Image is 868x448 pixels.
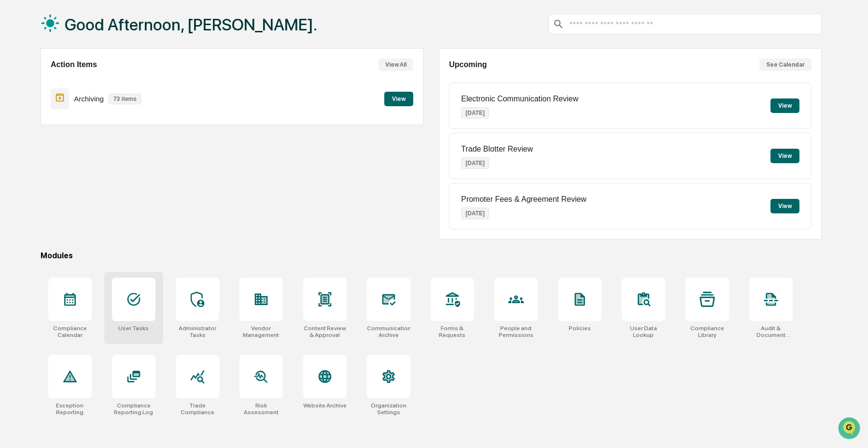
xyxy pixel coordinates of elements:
div: Communications Archive [367,325,410,338]
div: Risk Assessment [239,402,283,416]
span: Preclearance [19,122,62,131]
div: Policies [569,325,591,332]
p: Electronic Communication Review [461,95,578,103]
div: We're available if you need us! [33,84,122,91]
div: Compliance Calendar [48,325,92,338]
div: People and Permissions [494,325,538,338]
div: Trade Compliance [176,402,219,416]
p: Archiving [74,95,104,103]
h2: Upcoming [449,60,487,69]
p: [DATE] [461,208,489,219]
p: How can we help? [10,20,176,36]
button: View [384,92,413,106]
a: Powered byPylon [68,163,117,171]
div: Vendor Management [239,325,283,338]
p: 73 items [109,94,141,104]
p: [DATE] [461,157,489,169]
div: Administrator Tasks [176,325,219,338]
span: Pylon [96,164,117,171]
a: View [384,94,413,103]
div: Modules [41,251,822,260]
h1: Good Afternoon, [PERSON_NAME]. [65,15,317,34]
span: Attestations [80,122,120,131]
button: See Calendar [759,58,812,71]
button: View [770,149,799,163]
div: Start new chat [33,74,158,84]
div: Content Review & Approval [303,325,347,338]
button: View [770,98,799,113]
p: Promoter Fees & Agreement Review [461,195,587,204]
button: View All [378,58,413,71]
img: 1746055101610-c473b297-6a78-478c-a979-82029cc54cd1 [10,74,27,91]
a: 🔎Data Lookup [6,136,65,154]
div: User Tasks [118,325,149,332]
span: Data Lookup [19,140,61,150]
iframe: Open customer support [837,416,863,442]
div: Organization Settings [367,402,410,416]
a: 🗄️Attestations [66,118,124,135]
button: Start new chat [164,77,176,88]
p: [DATE] [461,107,489,119]
div: Forms & Requests [431,325,474,338]
p: Trade Blotter Review [461,145,533,154]
div: Audit & Document Logs [749,325,793,338]
button: View [770,199,799,213]
a: 🖐️Preclearance [6,118,66,135]
div: 🖐️ [10,123,17,130]
div: Compliance Reporting Log [112,402,155,416]
div: Website Archive [303,402,347,409]
div: 🗄️ [70,123,78,130]
div: Compliance Library [686,325,729,338]
div: 🔎 [10,141,17,149]
div: User Data Lookup [622,325,665,338]
h2: Action Items [51,60,97,69]
div: Exception Reporting [48,402,92,416]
